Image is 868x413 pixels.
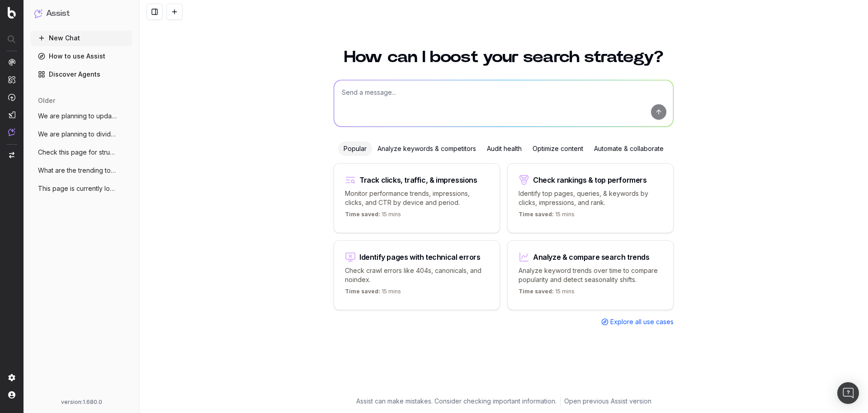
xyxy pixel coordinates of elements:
[589,141,669,156] div: Automate & collaborate
[519,266,662,284] p: Analyze keyword trends over time to compare popularity and detect seasonality shifts.
[34,7,128,20] button: Assist
[359,253,481,261] div: Identify pages with technical errors
[334,49,674,65] h1: How can I boost your search strategy?
[345,266,489,284] p: Check crawl errors like 404s, canonicals, and noindex.
[8,93,15,101] img: Activation
[46,7,70,20] h1: Assist
[338,141,372,156] div: Popular
[519,288,575,299] p: 15 mins
[481,141,527,156] div: Audit health
[610,317,674,326] span: Explore all use cases
[345,211,380,218] span: Time saved:
[533,253,650,261] div: Analyze & compare search trends
[8,76,15,83] img: Intelligence
[31,127,132,141] button: We are planning to divide this page into
[38,112,118,121] span: We are planning to update and optimise t
[38,184,118,193] span: This page is currently losing a lot of c
[38,96,55,105] span: older
[359,176,477,184] div: Track clicks, traffic, & impressions
[31,145,132,160] button: Check this page for structured data: htt
[8,7,16,19] img: Botify logo
[601,317,674,326] a: Explore all use cases
[31,31,132,45] button: New Chat
[527,141,589,156] div: Optimize content
[8,128,15,136] img: Assist
[519,288,554,295] span: Time saved:
[38,148,118,157] span: Check this page for structured data: htt
[38,166,118,175] span: What are the trending topics for postal
[31,109,132,123] button: We are planning to update and optimise t
[519,211,575,222] p: 15 mins
[533,176,647,184] div: Check rankings & top performers
[8,111,15,118] img: Studio
[31,67,132,82] a: Discover Agents
[34,9,42,18] img: Assist
[519,189,662,207] p: Identify top pages, queries, & keywords by clicks, impressions, and rank.
[8,391,15,398] img: My account
[372,141,481,156] div: Analyze keywords & competitors
[31,49,132,63] a: How to use Assist
[38,130,118,139] span: We are planning to divide this page into
[9,152,14,158] img: Switch project
[356,397,557,406] p: Assist can make mistakes. Consider checking important information.
[8,58,15,66] img: Analytics
[564,397,651,406] a: Open previous Assist version
[34,398,128,406] div: version: 1.680.0
[345,288,380,295] span: Time saved:
[8,374,15,381] img: Setting
[519,211,554,218] span: Time saved:
[31,181,132,196] button: This page is currently losing a lot of c
[31,163,132,178] button: What are the trending topics for postal
[345,189,489,207] p: Monitor performance trends, impressions, clicks, and CTR by device and period.
[345,211,401,222] p: 15 mins
[345,288,401,299] p: 15 mins
[837,382,859,404] div: Open Intercom Messenger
